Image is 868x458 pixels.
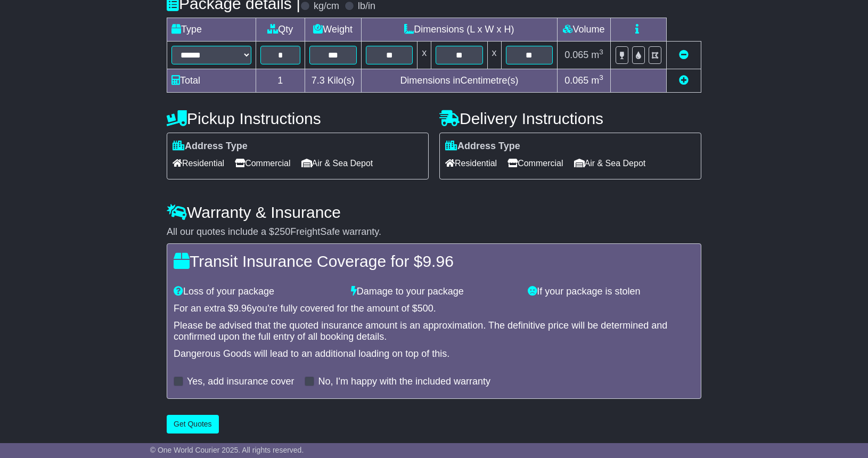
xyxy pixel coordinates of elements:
span: 0.065 [564,50,588,60]
span: Air & Sea Depot [574,155,646,171]
td: Weight [305,18,361,42]
td: Type [167,18,256,42]
div: All our quotes include a $ FreightSafe warranty. [167,226,701,238]
label: Address Type [445,141,520,152]
span: Commercial [235,155,290,171]
h4: Delivery Instructions [439,110,701,127]
td: Qty [256,18,305,42]
span: 250 [274,226,290,237]
td: Dimensions (L x W x H) [361,18,557,42]
span: Air & Sea Depot [301,155,373,171]
div: Damage to your package [346,286,523,298]
div: For an extra $ you're fully covered for the amount of $ . [174,303,694,315]
a: Remove this item [679,50,689,60]
h4: Warranty & Insurance [167,203,701,221]
td: Volume [557,18,610,42]
div: Loss of your package [168,286,346,298]
td: 1 [256,69,305,93]
a: Add new item [679,75,689,86]
span: Residential [173,155,224,171]
span: 500 [417,303,433,314]
sup: 3 [599,48,603,56]
label: Yes, add insurance cover [187,376,294,388]
div: Dangerous Goods will lead to an additional loading on top of this. [174,348,694,360]
td: Kilo(s) [305,69,361,93]
td: x [487,42,501,69]
span: m [591,75,603,86]
h4: Pickup Instructions [167,110,429,127]
div: If your package is stolen [522,286,700,298]
span: Residential [445,155,497,171]
span: © One World Courier 2025. All rights reserved. [150,446,304,454]
button: Get Quotes [167,415,219,434]
td: x [417,42,431,69]
h4: Transit Insurance Coverage for $ [174,252,694,270]
span: 9.96 [233,303,252,314]
td: Dimensions in Centimetre(s) [361,69,557,93]
span: m [591,50,603,60]
label: kg/cm [314,1,339,12]
label: lb/in [358,1,375,12]
td: Total [167,69,256,93]
label: Address Type [173,141,248,152]
div: Please be advised that the quoted insurance amount is an approximation. The definitive price will... [174,320,694,343]
span: 9.96 [422,252,453,270]
span: 7.3 [312,75,325,86]
span: 0.065 [564,75,588,86]
label: No, I'm happy with the included warranty [318,376,490,388]
span: Commercial [507,155,563,171]
sup: 3 [599,73,603,81]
